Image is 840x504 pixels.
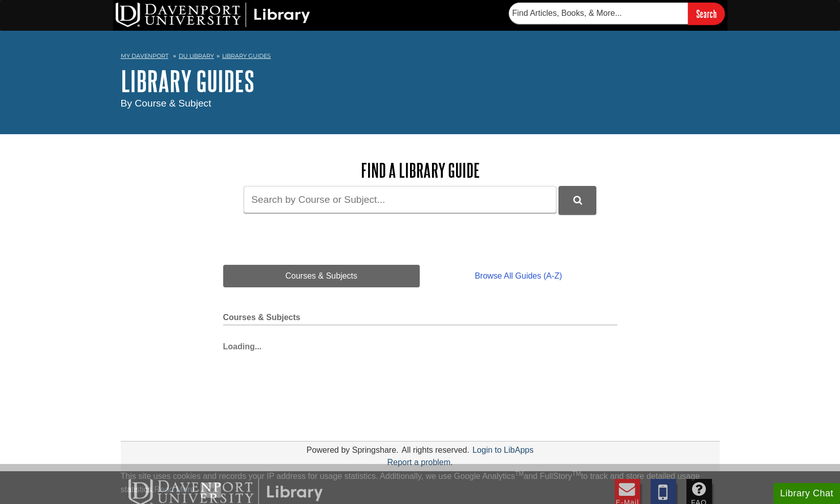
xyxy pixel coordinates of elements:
h2: Courses & Subjects [223,313,617,325]
div: Powered by Springshare. [305,446,400,454]
a: Browse All Guides (A-Z) [420,265,617,287]
a: My Davenport [121,52,168,60]
img: DU Library [116,3,310,27]
h1: Library Guides [121,66,720,96]
i: Search Library Guides [573,196,582,205]
a: DU Library [179,52,214,59]
div: By Course & Subject [121,96,720,111]
nav: breadcrumb [121,49,720,66]
input: Search [688,3,725,25]
button: Close [201,482,221,498]
sup: TM [515,470,524,477]
div: Loading... [223,335,617,353]
a: Library Guides [222,52,271,59]
a: Courses & Subjects [223,265,420,287]
sup: TM [572,470,581,477]
a: Login to LibApps [472,446,533,454]
input: Find Articles, Books, & More... [509,3,688,24]
a: Read More [154,485,195,494]
h2: Find a Library Guide [223,160,617,181]
a: Report a problem. [387,458,453,467]
div: All rights reserved. [400,446,471,454]
input: Search by Course or Subject... [244,186,556,213]
form: Searches DU Library's articles, books, and more [509,3,725,25]
button: Library Chat [773,483,840,504]
div: This site uses cookies and records your IP address for usage statistics. Additionally, we use Goo... [121,470,720,498]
